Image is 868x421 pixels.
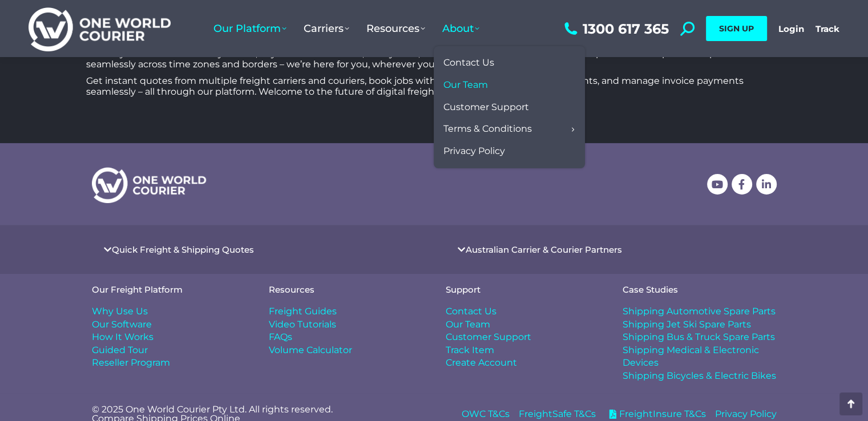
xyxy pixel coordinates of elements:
a: Track [815,23,839,34]
a: Privacy Policy [715,408,777,420]
a: Video Tutorials [269,318,423,331]
a: Freight Guides [269,305,423,318]
h4: Resources [269,285,423,294]
span: Why Use Us [92,305,148,318]
a: Privacy Policy [439,140,579,163]
span: Our Software [92,318,152,331]
span: How It Works [92,331,154,343]
span: Our Team [446,318,490,331]
a: FreightInsure T&Cs [605,408,706,420]
a: Australian Carrier & Courier Partners [466,245,622,254]
span: Freight Guides [269,305,337,318]
span: Reseller Program [92,357,170,369]
a: Guided Tour [92,344,246,357]
a: Shipping Bicycles & Electric Bikes [623,370,777,382]
a: Contact Us [439,52,579,74]
a: Quick Freight & Shipping Quotes [112,245,254,254]
span: Resources [366,22,425,35]
span: Track Item [446,344,494,357]
a: Create Account [446,357,600,369]
a: Shipping Automotive Spare Parts [623,305,777,318]
a: Login [778,23,804,34]
a: Our Platform [205,11,295,46]
a: Shipping Jet Ski Spare Parts [623,318,777,331]
span: Video Tutorials [269,318,336,331]
span: Shipping Bus & Truck Spare Parts [623,331,775,343]
span: Our Team [443,79,488,91]
a: Our Team [439,74,579,96]
span: Contact Us [446,305,496,318]
span: Terms & Conditions [443,123,532,135]
a: Our Team [446,318,600,331]
h4: Support [446,285,600,294]
h4: Case Studies [623,285,777,294]
span: Contact Us [443,57,494,69]
a: Volume Calculator [269,344,423,357]
p: Get instant quotes from multiple freight carriers and couriers, book jobs with ease, keep track o... [86,75,782,97]
a: Our Software [92,318,246,331]
a: Reseller Program [92,357,246,369]
span: Our Platform [213,22,286,35]
span: Guided Tour [92,344,148,357]
a: Resources [358,11,434,46]
a: Shipping Bus & Truck Spare Parts [623,331,777,343]
span: Shipping Bicycles & Electric Bikes [623,370,776,382]
a: Customer Support [439,96,579,119]
span: Shipping Jet Ski Spare Parts [623,318,751,331]
span: Customer Support [446,331,531,343]
a: SIGN UP [706,16,767,41]
a: Why Use Us [92,305,246,318]
a: FAQs [269,331,423,343]
span: Volume Calculator [269,344,352,357]
h4: Our Freight Platform [92,285,246,294]
span: FAQs [269,331,292,343]
span: FreightInsure T&Cs [616,408,706,420]
a: Carriers [295,11,358,46]
a: FreightSafe T&Cs [519,408,596,420]
span: Shipping Automotive Spare Parts [623,305,776,318]
a: Contact Us [446,305,600,318]
a: How It Works [92,331,246,343]
img: One World Courier [29,6,171,52]
a: Shipping Medical & Electronic Devices [623,344,777,370]
a: Customer Support [446,331,600,343]
span: Carriers [304,22,349,35]
p: Access your account from any device, anywhere in the world, at any time, and effortlessly manage ... [86,48,782,70]
span: SIGN UP [719,23,754,34]
a: 1300 617 365 [562,22,669,36]
a: About [434,11,488,46]
span: Customer Support [443,102,529,114]
a: Terms & Conditions [439,118,579,140]
span: About [442,22,479,35]
span: Create Account [446,357,517,369]
span: Privacy Policy [443,145,505,157]
a: OWC T&Cs [462,408,510,420]
a: Track Item [446,344,600,357]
